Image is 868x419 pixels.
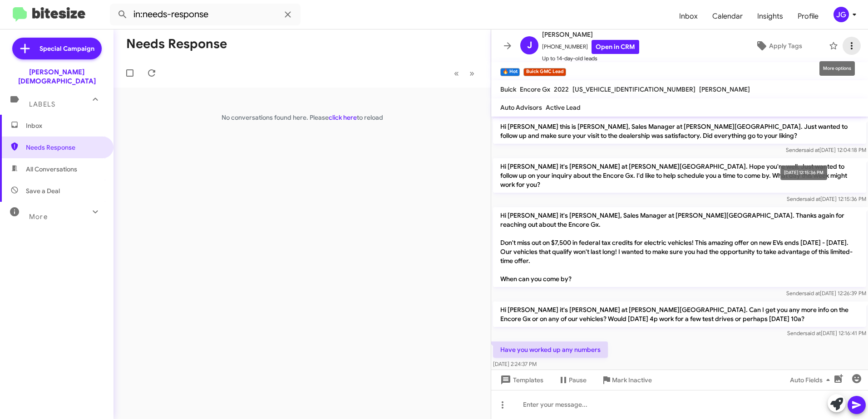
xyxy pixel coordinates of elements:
button: Templates [491,372,551,388]
button: Mark Inactive [594,372,659,388]
p: No conversations found here. Please to reload [113,113,491,122]
div: More options [819,61,855,76]
span: [US_VEHICLE_IDENTIFICATION_NUMBER] [572,85,695,93]
small: 🔥 Hot [500,68,520,76]
span: Sender [DATE] 12:15:36 PM [787,195,866,202]
a: Profile [790,3,826,29]
button: Apply Tags [732,38,824,54]
a: Insights [750,3,790,29]
button: Pause [551,372,594,388]
span: Auto Advisors [500,103,542,112]
small: Buick GMC Lead [523,68,566,76]
span: Sender [DATE] 12:16:41 PM [787,330,866,336]
a: Special Campaign [12,38,102,59]
span: [PERSON_NAME] [699,85,750,93]
span: Special Campaign [39,44,94,53]
button: Previous [449,64,464,83]
span: Sender [DATE] 12:26:39 PM [786,290,866,297]
span: Encore Gx [520,85,550,93]
a: click here [329,113,357,122]
a: Inbox [672,3,705,29]
h1: Needs Response [126,37,227,51]
span: said at [805,330,821,336]
p: Hi [PERSON_NAME] it's [PERSON_NAME], Sales Manager at [PERSON_NAME][GEOGRAPHIC_DATA]. Thanks agai... [493,207,866,287]
input: Search [110,4,301,25]
span: J [527,38,532,53]
span: Pause [569,372,587,388]
a: Open in CRM [592,40,639,54]
span: Mark Inactive [612,372,652,388]
div: jg [833,7,849,22]
nav: Page navigation example [449,64,480,83]
span: [PERSON_NAME] [542,29,639,40]
span: » [469,68,474,79]
p: Hi [PERSON_NAME] this is [PERSON_NAME], Sales Manager at [PERSON_NAME][GEOGRAPHIC_DATA]. Just wan... [493,118,866,144]
p: Have you worked up any numbers [493,341,608,358]
span: said at [804,290,820,297]
span: Needs Response [26,143,103,152]
span: All Conversations [26,165,77,174]
span: Up to 14-day-old leads [542,54,639,63]
span: said at [804,146,819,153]
span: Active Lead [546,103,581,112]
span: Labels [29,100,55,108]
span: 2022 [554,85,569,93]
span: « [454,68,459,79]
span: Templates [498,372,543,388]
button: jg [826,7,858,22]
span: Buick [500,85,516,93]
span: Inbox [26,121,103,130]
p: Hi [PERSON_NAME] it's [PERSON_NAME] at [PERSON_NAME][GEOGRAPHIC_DATA]. Can I get you any more inf... [493,302,866,327]
span: Sender [DATE] 12:04:18 PM [786,146,866,153]
span: Apply Tags [769,38,802,54]
p: Hi [PERSON_NAME] it's [PERSON_NAME] at [PERSON_NAME][GEOGRAPHIC_DATA]. Hope you're well. Just wan... [493,158,866,193]
span: More [29,213,48,221]
button: Auto Fields [783,372,841,388]
a: Calendar [705,3,750,29]
span: [PHONE_NUMBER] [542,40,639,54]
span: [DATE] 2:24:37 PM [493,361,537,367]
div: [DATE] 12:15:36 PM [780,166,827,180]
button: Next [464,64,480,83]
span: said at [804,195,820,202]
span: Auto Fields [790,372,833,388]
span: Save a Deal [26,186,60,195]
